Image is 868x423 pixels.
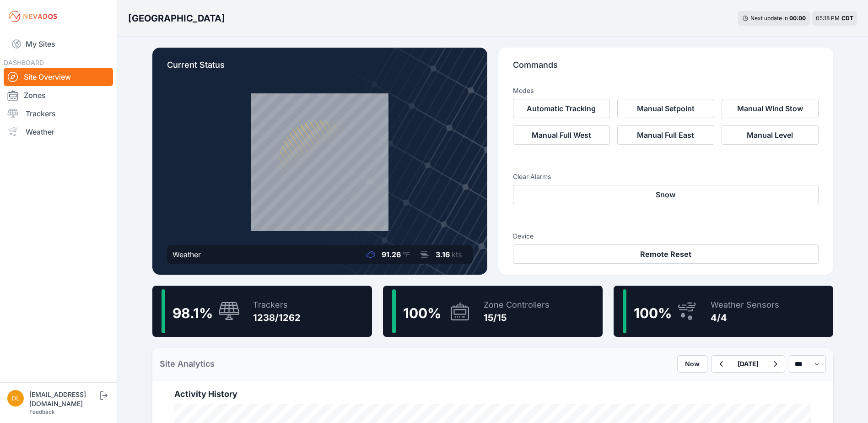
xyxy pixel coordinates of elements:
[7,9,59,24] img: Nevados
[4,33,113,55] a: My Sites
[29,408,55,415] a: Feedback
[29,390,98,408] div: [EMAIL_ADDRESS][DOMAIN_NAME]
[513,125,610,145] button: Manual Full West
[634,305,672,321] span: 100 %
[484,311,550,324] div: 15/15
[513,244,819,264] button: Remote Reset
[789,15,806,22] div: 00 : 00
[128,6,225,30] nav: Breadcrumb
[730,356,766,372] button: [DATE]
[750,15,788,22] span: Next update in
[711,311,779,324] div: 4/4
[160,358,215,370] h2: Site Analytics
[513,172,819,181] h3: Clear Alarms
[722,99,819,118] button: Manual Wind Stow
[722,125,819,145] button: Manual Level
[484,298,550,311] div: Zone Controllers
[614,286,833,337] a: 100%Weather Sensors4/4
[513,99,610,118] button: Automatic Tracking
[711,298,779,311] div: Weather Sensors
[436,250,450,259] span: 3.16
[174,388,811,401] h2: Activity History
[253,298,301,311] div: Trackers
[7,390,24,407] img: dlay@prim.com
[4,86,113,104] a: Zones
[513,86,534,95] h3: Modes
[173,305,213,321] span: 98.1 %
[4,59,44,66] span: DASHBOARD
[167,59,473,79] p: Current Status
[513,59,819,79] p: Commands
[403,305,441,321] span: 100 %
[4,68,113,86] a: Site Overview
[152,286,372,337] a: 98.1%Trackers1238/1262
[4,123,113,141] a: Weather
[173,249,201,260] div: Weather
[513,185,819,204] button: Snow
[383,286,603,337] a: 100%Zone Controllers15/15
[4,104,113,123] a: Trackers
[382,250,401,259] span: 91.26
[253,311,301,324] div: 1238/1262
[452,250,462,259] span: kts
[513,232,819,241] h3: Device
[841,15,853,22] span: CDT
[617,125,714,145] button: Manual Full East
[677,355,707,373] button: Now
[403,250,410,259] span: °F
[128,12,225,25] h3: [GEOGRAPHIC_DATA]
[617,99,714,118] button: Manual Setpoint
[816,15,840,22] span: 05:18 PM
